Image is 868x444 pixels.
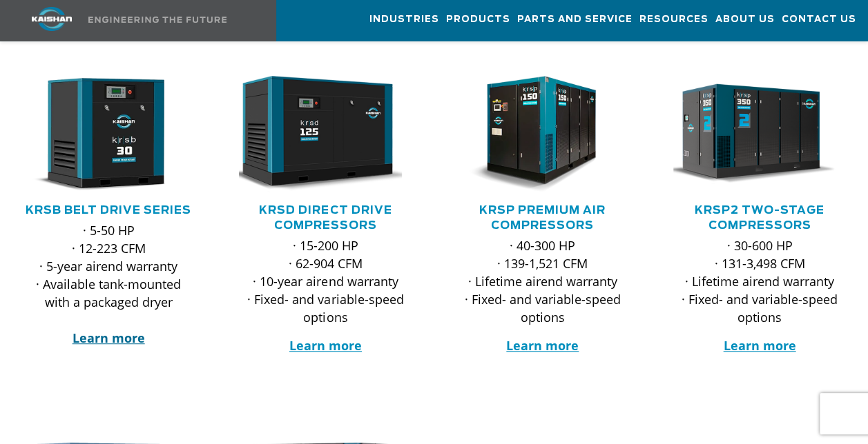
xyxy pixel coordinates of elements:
div: krsb30 [22,76,195,192]
a: About Us [715,1,775,38]
p: · 40-300 HP · 139-1,521 CFM · Lifetime airend warranty · Fixed- and variable-speed options [456,236,629,326]
p: · 5-50 HP · 12-223 CFM · 5-year airend warranty · Available tank-mounted with a packaged dryer [22,221,195,347]
img: krsp150 [446,76,619,192]
a: Contact Us [782,1,856,38]
p: · 30-600 HP · 131-3,498 CFM · Lifetime airend warranty · Fixed- and variable-speed options [673,236,846,326]
p: · 15-200 HP · 62-904 CFM · 10-year airend warranty · Fixed- and variable-speed options [239,236,412,326]
a: Parts and Service [517,1,633,38]
a: Industries [369,1,439,38]
a: Learn more [73,330,145,346]
img: Engineering the future [88,17,226,23]
div: krsp350 [673,76,846,192]
div: krsp150 [456,76,629,192]
a: Products [446,1,510,38]
span: Contact Us [782,12,856,28]
a: KRSB Belt Drive Series [26,205,191,216]
span: Industries [369,12,439,28]
a: Resources [639,1,708,38]
img: krsd125 [229,76,402,192]
a: KRSD Direct Drive Compressors [259,205,392,231]
a: KRSP2 Two-Stage Compressors [695,205,824,231]
span: Parts and Service [517,12,633,28]
div: krsd125 [239,76,412,192]
img: krsp350 [663,76,836,192]
a: Learn more [506,337,579,354]
span: Products [446,12,510,28]
img: krsb30 [12,76,185,192]
a: KRSP Premium Air Compressors [479,205,606,231]
span: Resources [639,12,708,28]
a: Learn more [289,337,362,354]
a: Learn more [723,337,795,354]
span: About Us [715,12,775,28]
